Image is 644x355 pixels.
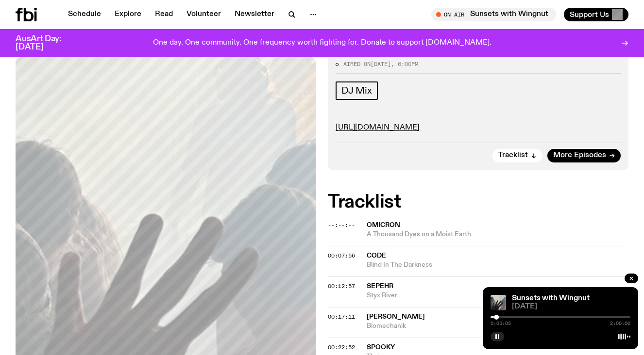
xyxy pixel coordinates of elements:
[367,252,386,259] span: Code
[328,253,355,258] button: 00:07:56
[391,60,418,68] span: , 6:00pm
[492,149,542,162] button: Tracklist
[367,313,425,320] span: [PERSON_NAME]
[564,8,628,21] button: Support Us
[367,291,628,300] span: Styx River
[328,345,355,350] button: 00:22:52
[367,283,393,290] span: Sepehr
[328,314,355,320] button: 00:17:11
[512,294,590,302] a: Sunsets with Wingnut
[181,8,227,21] a: Volunteer
[367,230,628,239] span: A Thousand Dyes on a Moist Earth
[336,124,419,131] a: [URL][DOMAIN_NAME]
[547,149,621,162] a: More Episodes
[341,85,372,96] span: DJ Mix
[328,343,355,351] span: 00:22:52
[431,8,556,21] button: On AirSunsets with Wingnut
[610,321,630,326] span: 2:00:00
[328,252,355,259] span: 00:07:56
[367,322,628,331] span: Biomechanik
[570,10,609,19] span: Support Us
[149,8,179,21] a: Read
[328,313,355,321] span: 00:17:11
[328,282,355,290] span: 00:12:57
[328,221,355,229] span: --:--:--
[109,8,147,21] a: Explore
[371,60,391,68] span: [DATE]
[343,60,371,68] span: Aired on
[16,35,78,51] h3: AusArt Day: [DATE]
[367,260,628,270] span: Blind In The Darkness
[229,8,280,21] a: Newsletter
[62,8,107,21] a: Schedule
[498,152,528,159] span: Tracklist
[553,152,606,159] span: More Episodes
[367,222,400,228] span: Omicron
[153,39,491,48] p: One day. One community. One frequency worth fighting for. Donate to support [DOMAIN_NAME].
[491,321,511,326] span: 0:05:05
[336,81,378,100] a: DJ Mix
[512,303,630,310] span: [DATE]
[328,194,628,211] h2: Tracklist
[367,344,395,351] span: Spooky
[328,284,355,289] button: 00:12:57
